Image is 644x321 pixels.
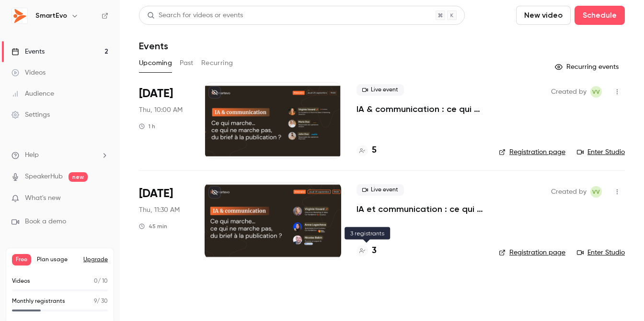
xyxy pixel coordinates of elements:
[12,254,31,266] span: Free
[139,40,168,52] h1: Events
[551,59,625,75] button: Recurring events
[147,11,243,21] div: Search for videos or events
[139,86,173,101] span: [DATE]
[12,277,30,286] p: Videos
[577,147,625,157] a: Enter Studio
[69,172,88,182] span: new
[356,84,404,96] span: Live event
[83,256,108,264] button: Upgrade
[356,203,483,215] a: IA et communication : ce qui marche, ce qui ne marche pas...du brief à la publication ?
[592,186,600,198] span: VV
[11,89,54,99] div: Audience
[499,147,565,157] a: Registration page
[139,55,172,71] button: Upcoming
[25,150,39,160] span: Help
[139,222,167,230] div: 45 min
[180,55,194,71] button: Past
[11,110,50,120] div: Settings
[37,256,78,264] span: Plan usage
[516,6,571,25] button: New video
[139,186,173,201] span: [DATE]
[139,182,189,259] div: Sep 25 Thu, 11:30 AM (Europe/Paris)
[356,144,377,157] a: 5
[12,8,27,23] img: SmartEvo
[356,103,483,115] a: IA & communication : ce qui marche, ce qui ne marche pas, du brief à la publication ?
[12,297,65,306] p: Monthly registrants
[94,277,108,286] p: / 10
[590,86,602,98] span: Virginie Vovard
[590,186,602,198] span: Virginie Vovard
[94,297,108,306] p: / 30
[11,47,45,56] div: Events
[139,205,180,215] span: Thu, 11:30 AM
[35,11,67,21] h6: SmartEvo
[372,244,377,257] h4: 3
[551,86,586,98] span: Created by
[499,248,565,257] a: Registration page
[94,299,97,304] span: 9
[201,55,233,71] button: Recurring
[139,105,183,115] span: Thu, 10:00 AM
[25,217,66,227] span: Book a demo
[551,186,586,198] span: Created by
[592,86,600,98] span: VV
[356,184,404,196] span: Live event
[11,68,46,77] div: Videos
[356,244,377,257] a: 3
[25,172,63,182] a: SpeakerHub
[139,82,189,159] div: Sep 18 Thu, 10:00 AM (Europe/Paris)
[94,278,98,284] span: 0
[372,144,377,157] h4: 5
[11,150,108,160] li: help-dropdown-opener
[577,248,625,257] a: Enter Studio
[139,122,155,130] div: 1 h
[575,6,625,25] button: Schedule
[25,193,61,203] span: What's new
